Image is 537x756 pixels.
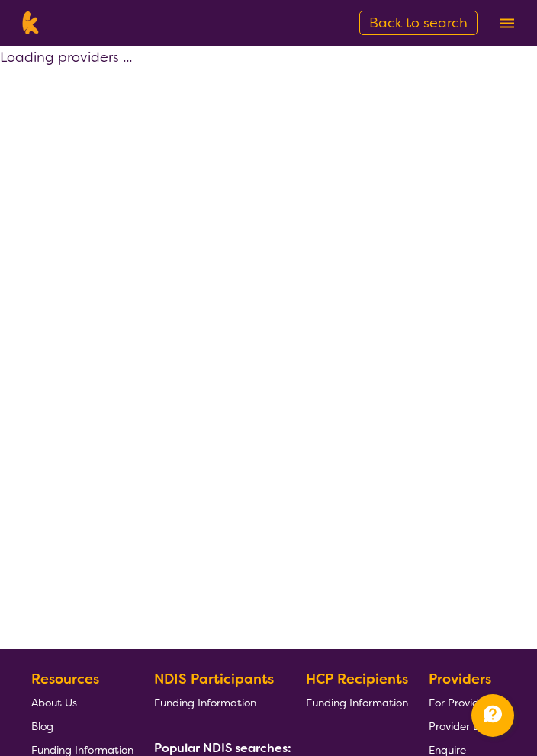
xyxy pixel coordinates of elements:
[31,690,133,714] a: About Us
[429,714,500,738] a: Provider Login
[500,18,514,28] img: menu
[306,696,408,709] span: Funding Information
[31,670,99,688] b: Resources
[31,696,77,709] span: About Us
[369,14,468,32] span: Back to search
[31,714,133,738] a: Blog
[429,670,491,688] b: Providers
[31,719,53,733] span: Blog
[306,670,408,688] b: HCP Recipients
[429,696,494,709] span: For Providers
[429,719,500,733] span: Provider Login
[471,694,514,737] button: Channel Menu
[154,696,256,709] span: Funding Information
[154,690,285,714] a: Funding Information
[154,670,274,688] b: NDIS Participants
[18,11,42,34] img: Karista logo
[154,740,291,756] b: Popular NDIS searches:
[306,690,408,714] a: Funding Information
[429,690,500,714] a: For Providers
[359,11,478,35] a: Back to search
